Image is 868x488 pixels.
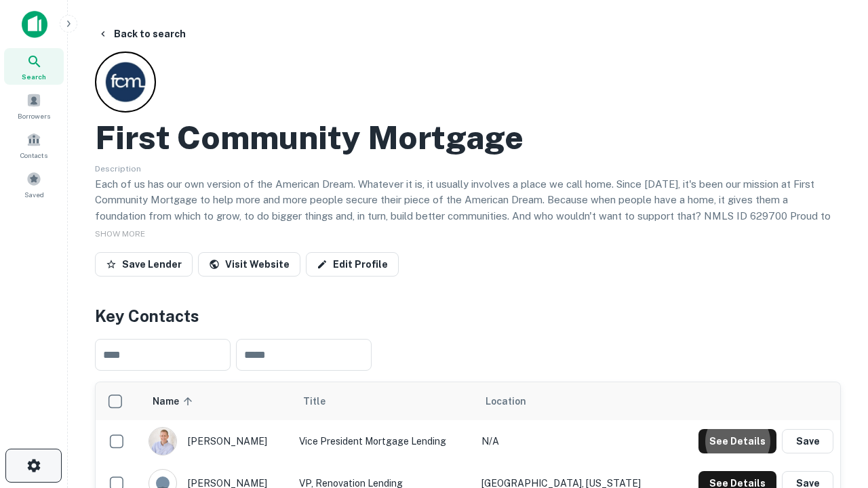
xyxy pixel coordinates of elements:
[475,420,671,462] td: N/A
[149,427,285,455] div: [PERSON_NAME]
[782,429,833,453] button: Save
[486,393,526,409] span: Location
[149,428,176,455] img: 1520878720083
[95,252,193,277] button: Save Lender
[18,110,50,121] span: Borrowers
[153,393,197,409] span: Name
[303,393,343,409] span: Title
[4,166,64,203] a: Saved
[698,429,776,453] button: See Details
[292,382,475,420] th: Title
[198,252,300,277] a: Visit Website
[4,127,64,163] a: Contacts
[306,252,399,277] a: Edit Profile
[24,189,44,200] span: Saved
[95,176,841,240] p: Each of us has our own version of the American Dream. Whatever it is, it usually involves a place...
[142,382,292,420] th: Name
[95,304,841,328] h4: Key Contacts
[475,382,671,420] th: Location
[4,87,64,124] a: Borrowers
[95,229,145,239] span: SHOW MORE
[800,380,868,445] iframe: Chat Widget
[20,150,47,161] span: Contacts
[22,11,47,38] img: capitalize-icon.png
[292,420,475,462] td: Vice President Mortgage Lending
[95,164,141,174] span: Description
[4,48,64,85] a: Search
[95,118,524,157] h2: First Community Mortgage
[92,22,191,46] button: Back to search
[22,71,46,82] span: Search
